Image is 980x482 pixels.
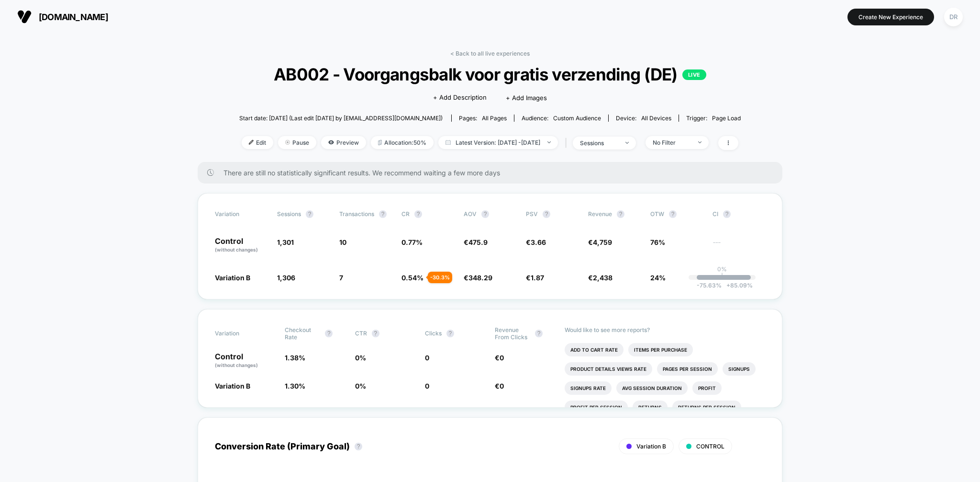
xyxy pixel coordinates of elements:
[215,237,267,253] p: Control
[339,238,346,246] span: 10
[672,401,741,414] li: Returns Per Session
[593,274,612,282] span: 2,438
[698,141,702,143] img: end
[531,238,546,246] span: 3.66
[535,330,543,337] button: ?
[445,140,451,145] img: calendar
[464,210,477,218] span: AOV
[526,274,544,282] span: €
[215,382,250,390] span: Variation B
[325,330,333,337] button: ?
[446,330,454,337] button: ?
[608,115,679,122] span: Device:
[588,238,612,246] span: €
[565,326,765,333] p: Would like to see more reports?
[697,282,722,289] span: -75.63 %
[713,210,765,218] span: CI
[285,382,305,390] span: 1.30 %
[355,382,366,390] span: 0 %
[713,240,765,253] span: ---
[547,141,551,143] img: end
[278,136,316,149] span: Pause
[285,354,305,362] span: 1.38 %
[650,274,666,282] span: 24%
[371,136,434,149] span: Allocation: 50%
[650,238,665,246] span: 76%
[355,330,367,337] span: CTR
[401,238,423,246] span: 0.77 %
[593,238,612,246] span: 4,759
[565,381,612,395] li: Signups Rate
[285,326,320,341] span: Checkout Rate
[414,210,422,218] button: ?
[580,139,618,147] div: sessions
[543,210,550,218] button: ?
[723,362,756,376] li: Signups
[616,381,688,395] li: Avg Session Duration
[378,140,382,145] img: rebalance
[425,382,429,390] span: 0
[339,274,343,282] span: 7
[617,210,624,218] button: ?
[686,115,741,122] div: Trigger:
[941,7,966,27] button: DR
[500,382,504,390] span: 0
[526,210,538,218] span: PSV
[39,12,108,22] span: [DOMAIN_NAME]
[847,9,934,25] button: Create New Experience
[265,64,716,84] span: AB002 - Voorgangsbalk voor gratis verzending (DE)
[355,354,366,362] span: 0 %
[495,326,530,341] span: Revenue From Clicks
[553,115,601,122] span: Custom Audience
[425,330,442,337] span: Clicks
[565,362,652,376] li: Product Details Views Rate
[464,238,488,246] span: €
[239,115,443,122] span: Start date: [DATE] (Last edit [DATE] by [EMAIL_ADDRESS][DOMAIN_NAME])
[495,354,504,362] span: €
[450,50,530,57] a: < Back to all live experiences
[641,115,671,122] span: all devices
[500,354,504,362] span: 0
[633,401,668,414] li: Returns
[14,9,111,24] button: [DOMAIN_NAME]
[481,210,489,218] button: ?
[723,210,731,218] button: ?
[306,210,313,218] button: ?
[653,139,691,146] div: No Filter
[372,330,379,337] button: ?
[242,136,273,149] span: Edit
[459,115,507,122] div: Pages:
[428,272,452,283] div: - 30.3 %
[588,274,612,282] span: €
[495,382,504,390] span: €
[482,115,507,122] span: all pages
[277,210,301,218] span: Sessions
[277,238,294,246] span: 1,301
[215,210,267,218] span: Variation
[526,238,546,246] span: €
[249,140,254,145] img: edit
[339,210,374,218] span: Transactions
[565,343,624,356] li: Add To Cart Rate
[285,140,290,145] img: end
[628,343,693,356] li: Items Per Purchase
[215,362,258,368] span: (without changes)
[468,274,492,282] span: 348.29
[401,210,410,218] span: CR
[468,238,488,246] span: 475.9
[625,142,629,144] img: end
[215,247,258,252] span: (without changes)
[692,381,722,395] li: Profit
[506,94,547,102] span: + Add Images
[379,210,387,218] button: ?
[565,401,628,414] li: Profit Per Session
[944,8,963,26] div: DR
[215,326,267,341] span: Variation
[588,210,612,218] span: Revenue
[657,362,718,376] li: Pages Per Session
[696,443,724,450] span: CONTROL
[223,169,763,177] span: There are still no statistically significant results. We recommend waiting a few more days
[717,265,727,273] p: 0%
[321,136,366,149] span: Preview
[682,69,706,80] p: LIVE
